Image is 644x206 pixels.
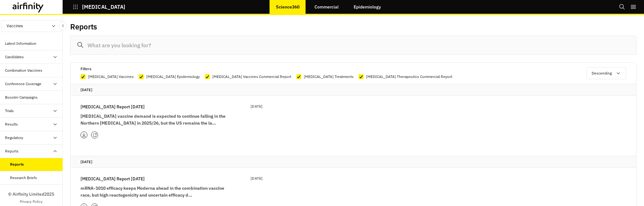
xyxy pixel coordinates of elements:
[276,4,299,9] p: Science360
[80,87,626,93] p: [DATE]
[70,36,636,55] input: What are you looking for?
[5,95,38,100] div: Booster Campaigns
[20,199,43,204] a: Privacy Policy
[5,121,18,127] div: Results
[366,74,452,80] p: [MEDICAL_DATA] Therapeutics Commercial Report
[73,2,125,12] button: [MEDICAL_DATA]
[5,54,24,60] div: Candidates
[10,162,24,167] div: Reports
[80,103,145,110] p: [MEDICAL_DATA] Report [DATE]
[5,68,42,73] div: Combination Vaccines
[8,191,54,198] p: © Airfinity Limited 2025
[80,65,91,72] p: Filters
[80,159,626,165] p: [DATE]
[82,4,125,10] p: [MEDICAL_DATA]
[5,108,14,114] div: Trials
[251,175,262,182] p: [DATE]
[1,20,61,32] button: Vaccines
[5,135,23,141] div: Regulatory
[251,103,262,110] p: [DATE]
[5,41,36,46] div: Latest Information
[586,67,626,79] button: Descending
[10,175,37,181] div: Research Briefs
[59,22,67,30] button: Close Sidebar
[5,81,41,87] div: Conference Coverage
[304,74,354,80] p: [MEDICAL_DATA] Treatments
[146,74,200,80] p: [MEDICAL_DATA] Epidemiology
[88,74,134,80] p: [MEDICAL_DATA] Vaccines
[80,185,224,198] strong: mRNA-1010 efficacy keeps Moderna ahead in the combination vaccine race, but high reactogenicity a...
[80,175,145,182] p: [MEDICAL_DATA] Report [DATE]
[70,22,97,31] h2: Reports
[212,74,291,80] p: [MEDICAL_DATA] Vaccines Commercial Report
[5,148,18,154] div: Reports
[619,2,625,12] button: Search
[80,113,226,126] strong: [MEDICAL_DATA] vaccine demand is expected to continue falling in the Northern [MEDICAL_DATA] in 2...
